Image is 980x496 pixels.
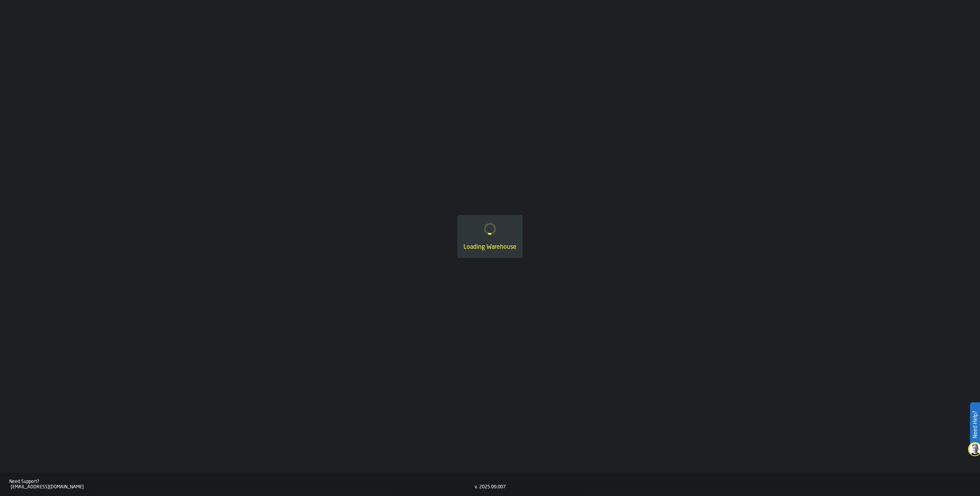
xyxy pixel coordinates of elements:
[479,484,506,490] div: 2025.09.007
[475,484,478,490] div: v.
[464,243,516,252] div: Loading Warehouse
[11,484,475,490] div: [EMAIL_ADDRESS][DOMAIN_NAME]
[9,479,475,484] div: Need Support?
[9,479,475,490] a: Need Support?[EMAIL_ADDRESS][DOMAIN_NAME]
